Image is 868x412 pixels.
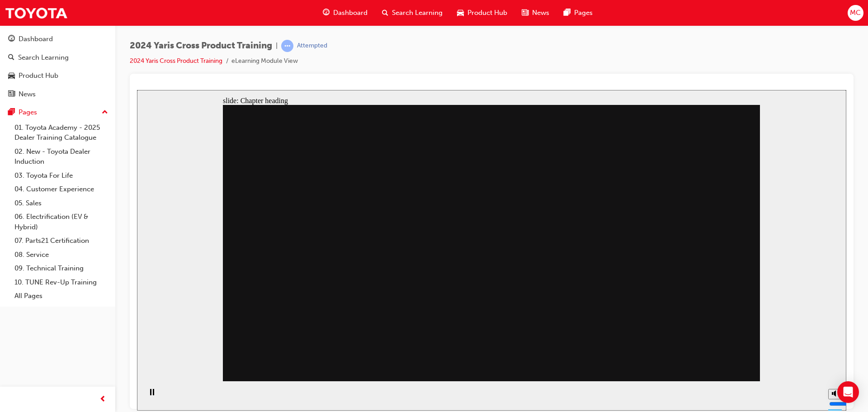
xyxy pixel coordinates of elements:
span: car-icon [8,72,15,80]
a: All Pages [11,289,112,303]
a: 09. Technical Training [11,261,112,275]
span: Dashboard [333,8,368,18]
a: 02. New - Toyota Dealer Induction [11,145,112,169]
a: pages-iconPages [557,4,600,22]
button: DashboardSearch LearningProduct HubNews [4,29,112,104]
span: news-icon [522,7,528,19]
span: learningRecordVerb_ATTEMPT-icon [281,40,293,52]
span: prev-icon [99,394,106,405]
span: Pages [574,8,593,18]
a: 2024 Yaris Cross Product Training [130,57,222,65]
span: MC [850,8,861,18]
span: up-icon [102,107,108,118]
a: 10. TUNE Rev-Up Training [11,275,112,289]
span: Search Learning [392,8,443,18]
div: misc controls [687,291,705,321]
a: Dashboard [4,31,112,47]
a: News [4,86,112,103]
a: search-iconSearch Learning [375,4,450,22]
a: 08. Service [11,248,112,262]
button: Mute (Ctrl+Alt+M) [691,299,706,309]
span: search-icon [8,54,14,62]
span: car-icon [457,7,464,19]
button: Pages [4,104,112,121]
a: 06. Electrification (EV & Hybrid) [11,210,112,234]
div: Search Learning [18,52,69,63]
span: search-icon [382,7,388,19]
button: MC [848,5,863,21]
span: news-icon [8,90,15,99]
span: News [532,8,549,18]
a: guage-iconDashboard [316,4,375,22]
input: volume [692,310,750,317]
a: 04. Customer Experience [11,182,112,196]
span: Product Hub [467,8,507,18]
div: playback controls [5,291,20,321]
span: guage-icon [323,7,330,19]
a: 01. Toyota Academy - 2025 Dealer Training Catalogue [11,121,112,145]
a: 05. Sales [11,196,112,210]
div: Open Intercom Messenger [837,381,859,403]
div: Dashboard [19,34,53,44]
span: pages-icon [564,7,571,19]
a: car-iconProduct Hub [450,4,514,22]
div: Product Hub [19,71,58,81]
a: 07. Parts21 Certification [11,234,112,248]
a: Product Hub [4,67,112,84]
img: Trak [5,3,68,23]
button: Pause (Ctrl+Alt+P) [5,298,20,314]
a: Search Learning [4,49,112,66]
span: pages-icon [8,109,15,117]
div: News [19,89,36,99]
span: guage-icon [8,35,15,43]
span: 2024 Yaris Cross Product Training [130,41,272,51]
span: | [276,41,278,51]
div: Pages [19,107,37,118]
a: 03. Toyota For Life [11,169,112,183]
li: eLearning Module View [231,56,298,66]
div: Attempted [297,42,327,50]
a: news-iconNews [514,4,557,22]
